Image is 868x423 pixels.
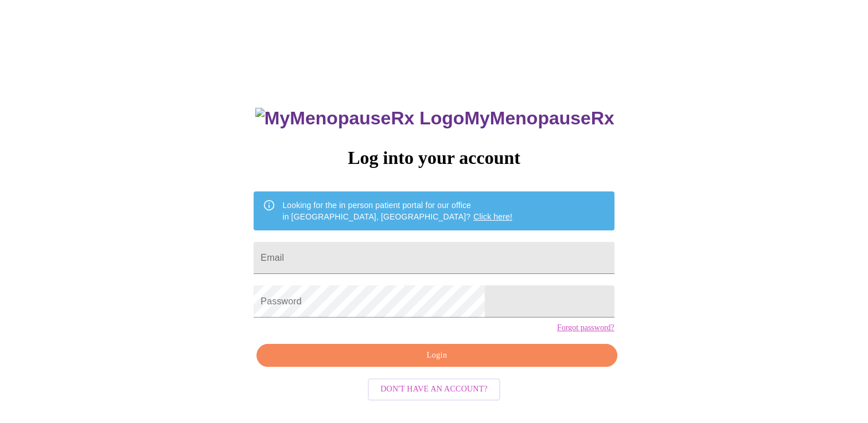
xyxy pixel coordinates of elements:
a: Forgot password? [557,323,614,332]
img: MyMenopauseRx Logo [255,108,464,129]
button: Login [256,344,617,367]
a: Don't have an account? [365,383,503,393]
span: Don't have an account? [380,382,488,397]
a: Click here! [473,212,512,221]
h3: MyMenopauseRx [255,108,614,129]
button: Don't have an account? [368,378,500,401]
h3: Log into your account [254,147,614,169]
div: Looking for the in person patient portal for our office in [GEOGRAPHIC_DATA], [GEOGRAPHIC_DATA]? [282,195,512,227]
span: Login [270,348,604,363]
